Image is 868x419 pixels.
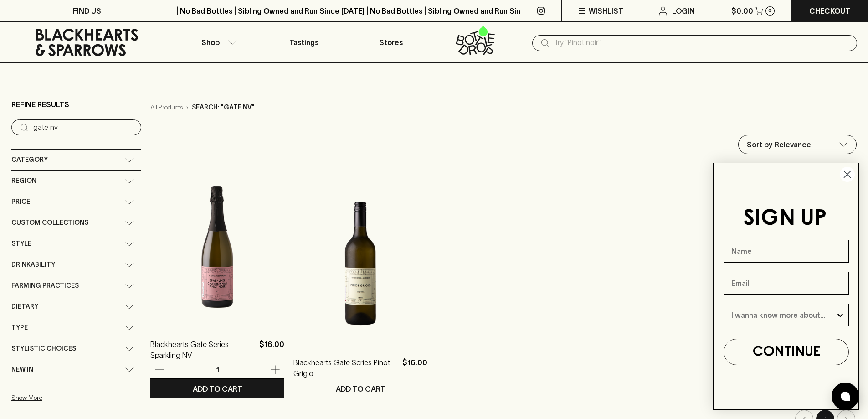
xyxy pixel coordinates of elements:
[724,240,849,263] input: Name
[11,364,33,375] span: New In
[150,166,284,325] img: Blackhearts Gate Series Sparkling NV
[206,365,228,375] p: 1
[11,254,141,275] div: Drinkability
[11,150,141,170] div: Category
[261,22,347,62] a: Tastings
[836,304,845,326] button: Show Options
[11,175,36,186] span: Region
[11,233,141,254] div: Style
[73,5,101,16] p: FIND US
[150,103,183,112] a: All Products
[336,383,385,394] p: ADD TO CART
[11,338,141,359] div: Stylistic Choices
[731,5,753,16] p: $0.00
[186,103,188,112] p: ›
[33,120,134,135] input: Try “Pinot noir”
[259,339,284,361] p: $16.00
[11,343,76,354] span: Stylistic Choices
[150,339,256,361] a: Blackhearts Gate Series Sparkling NV
[402,357,427,379] p: $16.00
[293,184,427,343] img: Blackhearts Gate Series Pinot Grigio
[672,5,695,16] p: Login
[11,196,30,207] span: Price
[589,5,623,16] p: Wishlist
[174,22,261,62] button: Shop
[11,275,141,296] div: Farming Practices
[704,154,868,419] div: FLYOUT Form
[11,301,38,312] span: Dietary
[11,191,141,212] div: Price
[809,5,850,16] p: Checkout
[201,37,220,48] p: Shop
[724,339,849,365] button: CONTINUE
[11,259,55,270] span: Drinkability
[11,359,141,380] div: New In
[192,103,255,112] p: Search: "gate nv"
[11,238,31,249] span: Style
[11,154,48,166] span: Category
[554,36,850,50] input: Try "Pinot noir"
[11,212,141,233] div: Custom Collections
[289,37,318,48] p: Tastings
[11,280,79,291] span: Farming Practices
[193,383,242,394] p: ADD TO CART
[293,379,427,398] button: ADD TO CART
[11,317,141,338] div: Type
[768,8,772,13] p: 0
[11,388,131,407] button: Show More
[150,379,284,398] button: ADD TO CART
[724,272,849,295] input: Email
[293,357,399,379] a: Blackhearts Gate Series Pinot Grigio
[731,304,836,326] input: I wanna know more about...
[11,217,88,228] span: Custom Collections
[11,171,141,191] div: Region
[379,37,403,48] p: Stores
[11,99,69,110] p: Refine Results
[348,22,434,62] a: Stores
[11,296,141,317] div: Dietary
[743,208,827,229] span: SIGN UP
[839,166,855,182] button: Close dialog
[841,392,850,401] img: bubble-icon
[11,322,28,333] span: Type
[747,139,811,150] p: Sort by Relevance
[739,135,856,154] div: Sort by Relevance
